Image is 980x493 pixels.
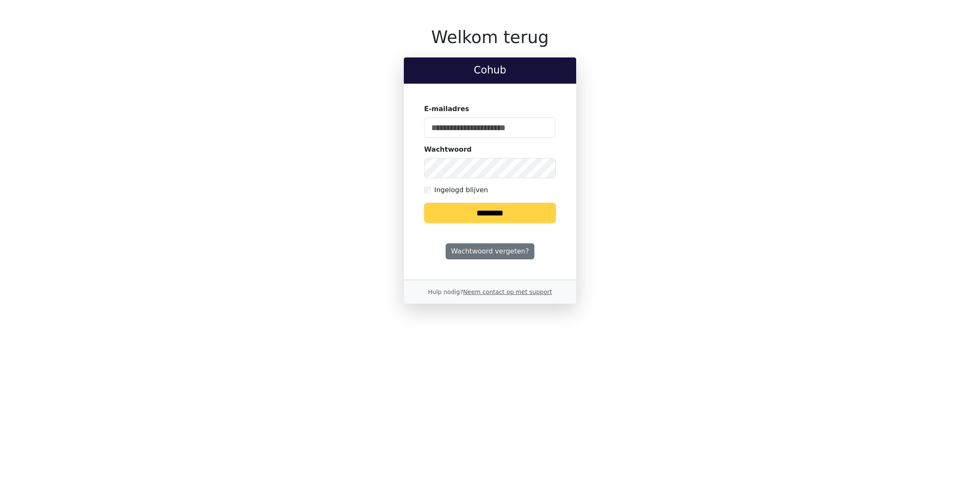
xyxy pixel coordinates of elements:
a: Neem contact op met support [463,289,552,295]
h1: Welkom terug [404,27,576,47]
label: Wachtwoord [424,144,472,155]
a: Wachtwoord vergeten? [446,243,534,259]
h2: Cohub [411,64,569,76]
label: E-mailadres [424,104,469,114]
small: Hulp nodig? [428,289,552,295]
label: Ingelogd blijven [434,185,488,195]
